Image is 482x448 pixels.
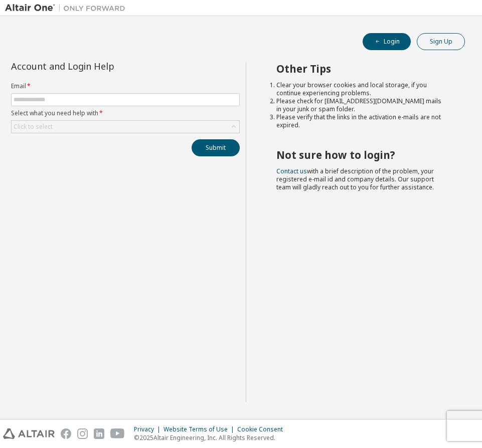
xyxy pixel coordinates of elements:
[134,425,164,433] div: Privacy
[11,109,240,117] label: Select what you need help with
[110,428,125,439] img: youtube.svg
[276,81,447,97] li: Clear your browser cookies and local storage, if you continue experiencing problems.
[134,433,289,442] p: © 2025 Altair Engineering, Inc. All Rights Reserved.
[11,62,194,70] div: Account and Login Help
[164,425,237,433] div: Website Terms of Use
[94,428,104,439] img: linkedin.svg
[276,62,447,75] h2: Other Tips
[14,123,53,131] div: Click to select
[276,148,447,161] h2: Not sure how to login?
[276,167,434,191] span: with a brief description of the problem, your registered e-mail id and company details. Our suppo...
[5,3,130,13] img: Altair One
[276,97,447,113] li: Please check for [EMAIL_ADDRESS][DOMAIN_NAME] mails in your junk or spam folder.
[276,167,307,175] a: Contact us
[237,425,289,433] div: Cookie Consent
[11,82,240,90] label: Email
[417,33,465,50] button: Sign Up
[61,428,71,439] img: facebook.svg
[363,33,411,50] button: Login
[12,121,239,133] div: Click to select
[192,139,240,156] button: Submit
[77,428,88,439] img: instagram.svg
[3,428,55,439] img: altair_logo.svg
[276,113,447,129] li: Please verify that the links in the activation e-mails are not expired.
